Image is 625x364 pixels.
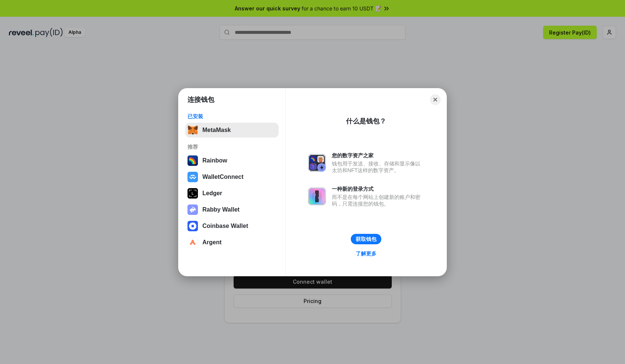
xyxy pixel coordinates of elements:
[187,113,276,120] div: 已安装
[356,250,376,257] div: 了解更多
[332,152,424,159] div: 您的数字资产之家
[187,172,198,182] img: svg+xml,%3Csvg%20width%3D%2228%22%20height%3D%2228%22%20viewBox%3D%220%200%2028%2028%22%20fill%3D...
[202,190,222,197] div: Ledger
[185,170,279,184] button: WalletConnect
[185,153,279,168] button: Rainbow
[332,160,424,174] div: 钱包用于发送、接收、存储和显示像以太坊和NFT这样的数字资产。
[308,187,326,205] img: svg+xml,%3Csvg%20xmlns%3D%22http%3A%2F%2Fwww.w3.org%2F2000%2Fsvg%22%20fill%3D%22none%22%20viewBox...
[187,188,198,199] img: svg+xml,%3Csvg%20xmlns%3D%22http%3A%2F%2Fwww.w3.org%2F2000%2Fsvg%22%20width%3D%2228%22%20height%3...
[187,95,214,104] h1: 连接钱包
[332,186,424,192] div: 一种新的登录方式
[187,155,198,166] img: svg+xml,%3Csvg%20width%3D%22120%22%20height%3D%22120%22%20viewBox%3D%220%200%20120%20120%22%20fil...
[185,202,279,217] button: Rabby Wallet
[351,234,381,244] button: 获取钱包
[187,125,198,135] img: svg+xml,%3Csvg%20fill%3D%22none%22%20height%3D%2233%22%20viewBox%3D%220%200%2035%2033%22%20width%...
[202,223,248,229] div: Coinbase Wallet
[202,174,244,180] div: WalletConnect
[187,144,276,150] div: 推荐
[430,94,440,105] button: Close
[202,127,231,133] div: MetaMask
[185,123,279,138] button: MetaMask
[185,219,279,233] button: Coinbase Wallet
[202,239,222,246] div: Argent
[185,235,279,250] button: Argent
[308,154,326,172] img: svg+xml,%3Csvg%20xmlns%3D%22http%3A%2F%2Fwww.w3.org%2F2000%2Fsvg%22%20fill%3D%22none%22%20viewBox...
[346,117,386,126] div: 什么是钱包？
[332,194,424,207] div: 而不是在每个网站上创建新的账户和密码，只需连接您的钱包。
[187,204,198,215] img: svg+xml,%3Csvg%20xmlns%3D%22http%3A%2F%2Fwww.w3.org%2F2000%2Fsvg%22%20fill%3D%22none%22%20viewBox...
[185,186,279,201] button: Ledger
[187,237,198,248] img: svg+xml,%3Csvg%20width%3D%2228%22%20height%3D%2228%22%20viewBox%3D%220%200%2028%2028%22%20fill%3D...
[202,206,240,213] div: Rabby Wallet
[356,236,376,242] div: 获取钱包
[187,221,198,231] img: svg+xml,%3Csvg%20width%3D%2228%22%20height%3D%2228%22%20viewBox%3D%220%200%2028%2028%22%20fill%3D...
[202,157,227,164] div: Rainbow
[351,249,381,258] a: 了解更多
